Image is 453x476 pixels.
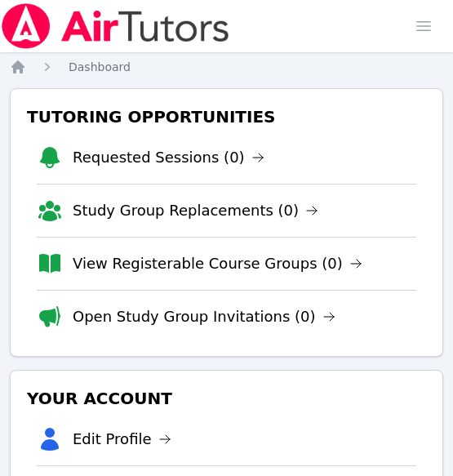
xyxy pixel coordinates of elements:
[73,428,171,451] a: Edit Profile
[24,384,429,413] h3: Your Account
[24,102,429,131] h3: Tutoring Opportunities
[73,146,264,169] a: Requested Sessions (0)
[69,59,131,75] a: Dashboard
[10,59,443,75] nav: Breadcrumb
[69,60,131,73] span: Dashboard
[73,199,318,222] a: Study Group Replacements (0)
[73,252,362,275] a: View Registerable Course Groups (0)
[73,305,335,328] a: Open Study Group Invitations (0)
